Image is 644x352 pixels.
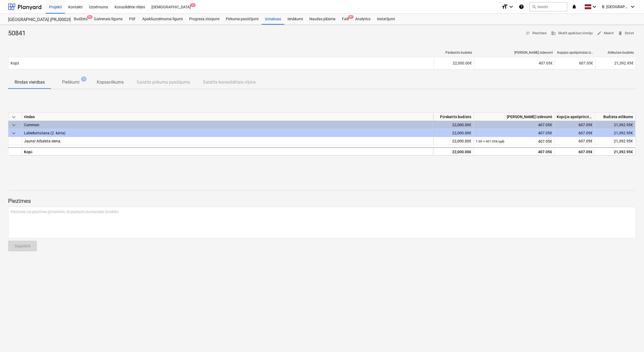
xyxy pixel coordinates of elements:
[508,4,514,10] i: keyboard_arrow_down
[433,147,474,155] div: 22,000.00€
[614,139,633,143] span: 21,392.95€
[618,30,634,36] span: Dzēst
[579,139,593,143] span: 607.05€
[476,139,504,143] small: 1.00 × 407.05€ / gab
[433,137,474,145] div: 22,000.00€
[81,76,86,82] span: 1
[91,14,126,25] a: Galvenais līgums
[595,121,635,129] div: 21,392.95€
[223,14,262,25] a: Pirkuma pasūtījumi
[525,30,547,36] span: Piezīmes
[618,31,623,36] span: delete
[433,113,474,121] div: Pārskatīts budžets
[11,130,17,136] span: keyboard_arrow_down
[476,137,552,145] div: 407.05€
[629,4,636,10] i: keyboard_arrow_down
[190,3,196,7] span: 4
[434,59,474,67] div: 22,000.00€
[11,60,19,66] p: Kopā
[306,14,339,25] a: Naudas plūsma
[555,113,595,121] div: Kopējās apstiprinātās izmaksas
[339,14,352,25] div: Faili
[501,4,508,10] i: format_size
[572,4,577,10] i: notifications
[549,29,595,37] button: Skatīt apakšuzņēmēju
[616,29,636,37] button: Dzēst
[24,129,431,137] div: Labiekārtošana (2. kārta)
[11,114,17,120] span: keyboard_arrow_down
[24,139,61,143] span: Jauns! Atbalsta siena.
[476,61,553,65] div: 407.05€
[617,326,644,352] iframe: Chat Widget
[598,51,634,55] div: Atlikušais budžets
[62,79,79,86] p: Pielikumi
[97,79,124,86] p: Kopsavilkums
[557,51,593,55] div: Kopējās apstiprinātās izmaksas
[532,5,536,9] span: search
[529,2,567,11] button: Meklēt
[71,14,91,25] a: Budžets9+
[597,30,614,36] span: Mainīt
[339,14,352,25] a: Faili9+
[433,129,474,137] div: 22,000.00€
[555,121,595,129] div: 607.05€
[71,14,91,25] div: Budžets
[519,4,524,10] i: Zināšanu pamats
[352,14,374,25] a: Analytics
[22,147,433,155] div: Kopā
[186,14,223,25] a: Progresa ziņojumi
[476,148,552,156] div: 407.05€
[262,14,284,25] a: Izmaksas
[476,121,552,129] div: 407.05€
[551,31,556,36] span: business
[284,14,306,25] a: Ienākumi
[348,15,354,19] span: 9+
[597,31,602,36] span: edit
[555,147,595,155] div: 607.05€
[555,59,595,67] div: 607.05€
[8,197,636,205] p: Piezīmes
[15,79,45,86] p: Rindas vienības
[595,29,616,37] button: Mainīt
[126,14,139,25] a: PSF
[523,29,549,37] button: Piezīmes
[433,121,474,129] div: 22,000.00€
[595,147,635,155] div: 21,392.95€
[11,122,17,128] span: keyboard_arrow_down
[476,129,552,137] div: 407.05€
[591,4,598,10] i: keyboard_arrow_down
[436,51,472,55] div: Pārskatīts budžets
[595,113,635,121] div: Budžeta atlikums
[87,15,92,19] span: 9+
[139,14,186,25] a: Apakšuzņēmuma līgumi
[525,31,530,36] span: notes
[476,51,553,54] div: [PERSON_NAME] izdevumi
[24,121,431,129] div: Common
[555,129,595,137] div: 607.05€
[551,30,593,36] span: Skatīt apakšuzņēmēju
[602,5,629,9] span: B. [GEOGRAPHIC_DATA]
[614,61,633,65] span: 21,392.95€
[8,29,30,38] div: 50841
[474,113,555,121] div: [PERSON_NAME] izdevumi
[8,17,64,23] div: [GEOGRAPHIC_DATA] (PRJ0002627, K-1 un K-2(2.kārta) 2601960
[374,14,398,25] a: Iestatījumi
[22,113,433,121] div: rindas
[595,129,635,137] div: 21,392.95€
